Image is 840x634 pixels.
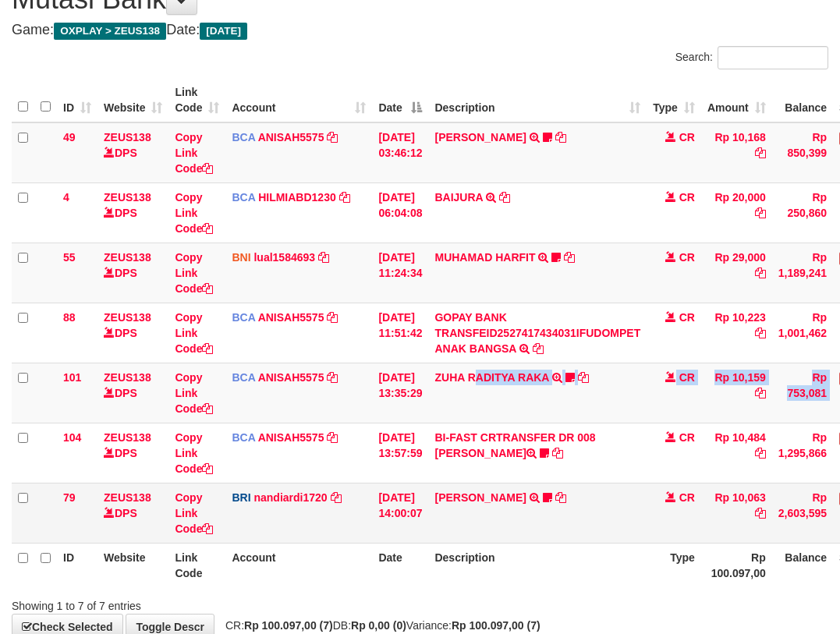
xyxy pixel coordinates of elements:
span: CR [679,491,695,504]
a: Copy Rp 29,000 to clipboard [755,267,766,279]
a: Copy lual1584693 to clipboard [318,251,329,264]
a: ZUHA RADITYA RAKA [434,371,548,384]
td: Rp 1,001,462 [772,303,833,363]
span: BNI [232,251,250,264]
td: [DATE] 11:51:42 [372,303,428,363]
a: ANISAH5575 [258,311,324,324]
span: 49 [63,131,76,143]
th: Balance [772,78,833,122]
th: Account [225,543,372,587]
a: Copy ANISAH5575 to clipboard [327,131,338,143]
a: Copy Link Code [175,131,213,175]
td: Rp 20,000 [701,182,772,243]
span: 104 [63,431,81,444]
label: Search: [675,46,828,69]
a: Copy Rp 10,159 to clipboard [755,387,766,399]
span: BRI [232,491,250,504]
a: BAIJURA [434,191,483,204]
th: Description: activate to sort column ascending [428,78,647,122]
td: [DATE] 13:57:59 [372,423,428,483]
td: Rp 250,860 [772,182,833,243]
a: ZEUS138 [104,311,151,324]
a: nandiardi1720 [253,491,327,504]
span: BCA [232,431,255,444]
td: Rp 10,159 [701,363,772,423]
td: Rp 10,223 [701,303,772,363]
a: Copy Link Code [175,251,213,295]
a: Copy GOPAY BANK TRANSFEID2527417434031IFUDOMPET ANAK BANGSA to clipboard [533,342,544,355]
a: Copy nandiardi1720 to clipboard [331,491,342,504]
th: ID: activate to sort column ascending [57,78,97,122]
th: Website [97,543,168,587]
a: Copy ANISAH5575 to clipboard [327,431,338,444]
a: MUHAMAD HARFIT [434,251,535,264]
a: ZEUS138 [104,251,151,264]
td: [DATE] 11:24:34 [372,243,428,303]
a: Copy Rp 10,484 to clipboard [755,447,766,459]
a: Copy Link Code [175,491,213,535]
a: [PERSON_NAME] [434,131,526,143]
span: 4 [63,191,69,204]
div: Showing 1 to 7 of 7 entries [12,592,338,614]
span: 55 [63,251,76,264]
a: Copy ZUHA RADITYA RAKA to clipboard [578,371,589,384]
a: HILMIABD1230 [258,191,336,204]
td: [DATE] 03:46:12 [372,122,428,183]
td: DPS [97,243,168,303]
a: Copy BAIJURA to clipboard [499,191,510,204]
th: Amount: activate to sort column ascending [701,78,772,122]
th: Date [372,543,428,587]
a: Copy BI-FAST CRTRANSFER DR 008 BAYU DARMAWAN to clipboard [552,447,563,459]
td: Rp 2,603,595 [772,483,833,543]
span: 88 [63,311,76,324]
span: CR [679,131,695,143]
a: Copy ANISAH5575 to clipboard [327,311,338,324]
td: Rp 850,399 [772,122,833,183]
td: Rp 10,484 [701,423,772,483]
span: OXPLAY > ZEUS138 [54,23,166,40]
a: [PERSON_NAME] [434,491,526,504]
td: [DATE] 13:35:29 [372,363,428,423]
a: Copy Link Code [175,371,213,415]
td: [DATE] 14:00:07 [372,483,428,543]
th: Type: activate to sort column ascending [647,78,701,122]
a: Copy INA PAUJANAH to clipboard [555,131,566,143]
a: Copy ANISAH5575 to clipboard [327,371,338,384]
a: Copy Rp 10,168 to clipboard [755,147,766,159]
td: Rp 1,295,866 [772,423,833,483]
td: DPS [97,363,168,423]
a: Copy Rp 20,000 to clipboard [755,207,766,219]
span: CR [679,311,695,324]
td: BI-FAST CRTRANSFER DR 008 [PERSON_NAME] [428,423,647,483]
a: Copy Link Code [175,431,213,475]
th: Website: activate to sort column ascending [97,78,168,122]
span: CR [679,251,695,264]
th: Rp 100.097,00 [701,543,772,587]
a: ZEUS138 [104,131,151,143]
td: Rp 10,063 [701,483,772,543]
th: Type [647,543,701,587]
span: CR [679,371,695,384]
td: Rp 1,189,241 [772,243,833,303]
input: Search: [718,46,828,69]
strong: Rp 100.097,00 (7) [452,619,541,632]
strong: Rp 0,00 (0) [351,619,406,632]
a: Copy DANA ABIYANROFIFS to clipboard [555,491,566,504]
a: ZEUS138 [104,371,151,384]
span: CR: DB: Variance: [218,619,541,632]
th: Date: activate to sort column descending [372,78,428,122]
td: Rp 29,000 [701,243,772,303]
span: [DATE] [200,23,247,40]
a: ZEUS138 [104,491,151,504]
strong: Rp 100.097,00 (7) [244,619,333,632]
span: CR [679,191,695,204]
td: Rp 753,081 [772,363,833,423]
th: Balance [772,543,833,587]
th: Description [428,543,647,587]
th: Link Code [168,543,225,587]
a: Copy MUHAMAD HARFIT to clipboard [564,251,575,264]
a: ANISAH5575 [258,131,324,143]
th: ID [57,543,97,587]
span: 79 [63,491,76,504]
span: 101 [63,371,81,384]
